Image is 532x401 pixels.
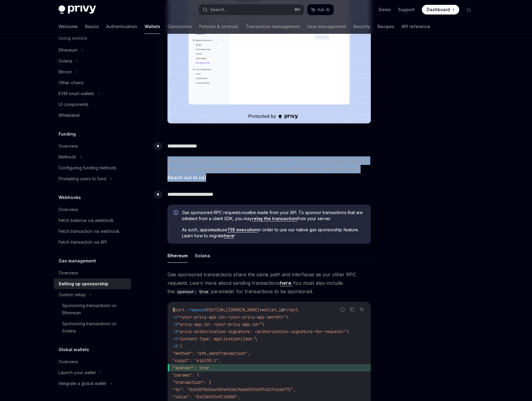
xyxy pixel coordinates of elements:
a: Policies & controls [199,19,238,34]
a: TEE execution [227,227,258,233]
span: '{ [177,343,182,349]
button: Ask AI [307,4,334,15]
span: $ [173,307,175,313]
span: wallet_i [262,307,281,313]
a: User management [307,19,346,34]
a: Demo [379,7,391,13]
div: Prompting users to fund [59,175,106,182]
div: Sponsoring transactions on Ethereum [62,302,127,316]
span: Ask AI [317,7,330,13]
div: Integrate a global wallet [59,380,106,387]
span: --request [185,307,206,313]
button: Report incorrect code [339,306,346,313]
div: Fetch transaction via API [59,239,107,246]
span: "transaction": { [173,380,211,385]
button: Ask AI [358,306,366,313]
div: Other chains [59,79,84,86]
a: Support [398,7,415,13]
div: Solana [59,57,72,65]
div: Overview [59,206,78,213]
a: Sponsoring transactions on Solana [54,318,131,336]
span: POST [206,307,216,313]
a: Security [353,19,370,34]
span: curl [175,307,185,313]
span: -H [173,329,177,334]
button: Toggle dark mode [464,5,474,14]
a: Connectors [167,19,192,34]
a: Transaction management [246,19,300,34]
svg: Info [174,210,180,216]
span: Dashboard [427,7,450,13]
span: \ [286,314,288,320]
a: Other chains [54,77,131,88]
span: "params": { [173,372,199,378]
h5: Gas management [59,257,96,265]
span: \ [255,336,257,342]
span: -H [173,336,177,342]
span: [URL][DOMAIN_NAME] [216,307,260,313]
span: "sponsor": true [173,365,209,371]
span: d [281,307,284,313]
button: Search...⌘K [199,4,304,15]
a: Overview [54,204,131,215]
span: "value": "0x2386F26FC10000", [173,394,240,399]
a: API reference [402,19,430,34]
button: Ethereum [167,249,188,263]
span: ⌘ K [294,7,301,12]
span: "to": "0xE3070d3e4309afA3bC9a6b057685743CF42da77C", [173,387,296,392]
span: -u [173,314,177,320]
span: \ [296,307,298,313]
div: Whitelabel [59,112,80,119]
a: Recipes [377,19,394,34]
a: Fetch transaction via API [54,237,131,248]
div: Overview [59,143,78,150]
div: Bitcoin [59,68,72,75]
a: Overview [54,268,131,278]
a: Welcome [59,19,78,34]
span: "privy-app-id: <your-privy-app-id>" [177,322,262,327]
a: Reach out to us! [167,175,206,181]
span: -d [173,343,177,349]
a: Dashboard [422,5,459,14]
a: UI components [54,99,131,110]
span: Select which chains you want to enable sponsorship for. Sponsored requests may only come from the... [167,156,371,182]
div: UI components [59,101,88,108]
div: Fetch transaction via webhook [59,228,119,235]
a: Fetch balance via webhook [54,215,131,226]
div: Setting up sponsorship [59,280,108,287]
em: must [241,210,250,215]
div: Sponsoring transactions on Solana [62,320,127,335]
span: As such, apps use in order to use our native gas sponsorship feature. Learn how to migrate ! [182,227,365,239]
a: here. [280,280,292,286]
div: Configuring funding methods [59,164,116,172]
a: Configuring funding methods [54,162,131,173]
h5: Webhooks [59,194,81,201]
span: "<your-privy-app-id>:<your-privy-app-secret>" [177,314,286,320]
h5: Global wallets [59,346,89,353]
button: Solana [195,249,210,263]
span: > [284,307,286,313]
code: sponsor: true [175,288,211,295]
a: Wallets [145,19,160,34]
a: Authentication [106,19,137,34]
span: /rpc [286,307,296,313]
h5: Funding [59,130,76,138]
div: Search... [210,6,227,13]
div: Overview [59,269,78,277]
div: Overview [59,358,78,365]
span: "caip2": "eip155:1", [173,358,221,363]
a: Setting up sponsorship [54,278,131,289]
span: Gas sponsored transactions share the same path and interfaces as our other RPC requests. Learn mo... [167,270,371,296]
div: Methods [59,153,76,161]
a: here [224,233,234,239]
span: 'Content-Type: application/json' [177,336,255,342]
span: \ [262,322,264,327]
a: Sponsoring transactions on Ethereum [54,300,131,318]
a: Overview [54,141,131,152]
div: EVM smart wallets [59,90,94,97]
span: "method": "eth_sendTransaction", [173,351,250,356]
div: Launch your wallet [59,369,96,376]
span: "privy-authorization-signature: <authorization-signature-for-request>" [177,329,346,334]
img: dark logo [59,5,96,14]
span: -H [173,322,177,327]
